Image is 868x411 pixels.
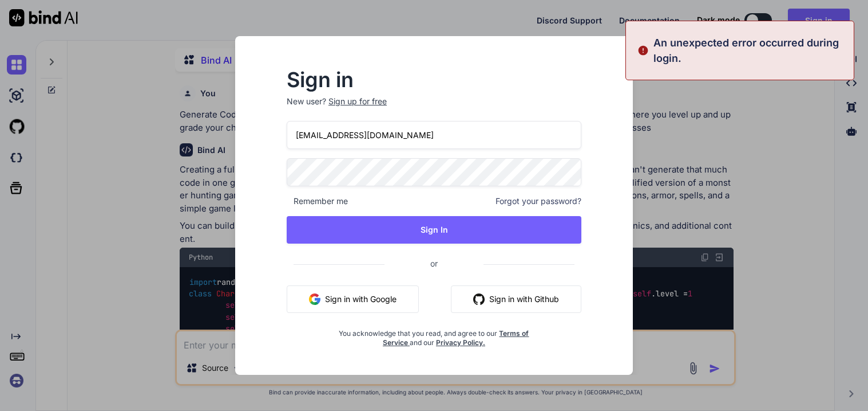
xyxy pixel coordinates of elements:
[328,96,387,107] div: Sign up for free
[653,35,847,66] p: An unexpected error occurred during login.
[287,195,348,207] span: Remember me
[287,285,419,313] button: Sign in with Google
[287,71,581,89] h2: Sign in
[496,195,581,207] span: Forgot your password?
[336,322,532,347] div: You acknowledge that you read, and agree to our and our
[309,293,320,305] img: google
[287,96,581,121] p: New user?
[287,121,581,149] input: Login or Email
[436,338,485,347] a: Privacy Policy.
[451,285,581,313] button: Sign in with Github
[637,35,649,66] img: alert
[383,329,529,347] a: Terms of Service
[385,249,483,277] span: or
[473,293,485,305] img: github
[287,216,581,244] button: Sign In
